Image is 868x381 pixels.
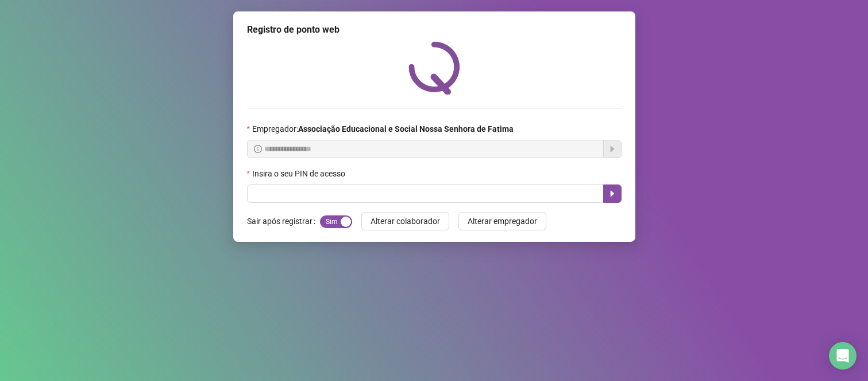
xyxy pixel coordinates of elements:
label: Sair após registrar [247,212,320,230]
span: Alterar colaborador [371,215,440,227]
strong: Associação Educacional e Social Nossa Senhora de Fatima [298,124,514,133]
button: Alterar colaborador [361,212,449,230]
span: info-circle [254,145,262,153]
div: Registro de ponto web [247,23,622,37]
span: Alterar empregador [468,215,537,227]
button: Alterar empregador [458,212,546,230]
span: caret-right [608,189,617,198]
span: Empregador : [252,123,514,135]
label: Insira o seu PIN de acesso [247,167,353,180]
div: Open Intercom Messenger [829,342,857,370]
img: QRPoint [408,41,460,95]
